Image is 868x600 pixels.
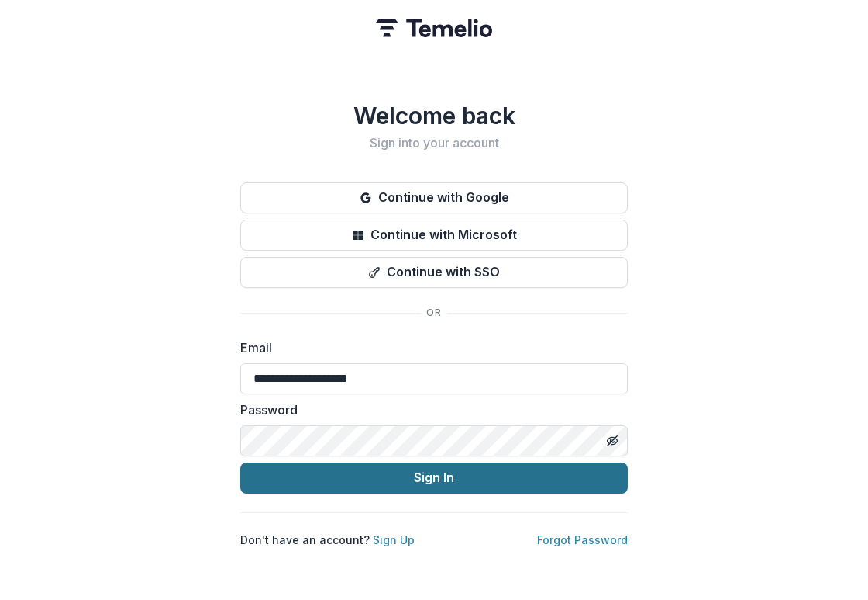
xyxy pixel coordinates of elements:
h2: Sign into your account [240,136,628,151]
label: Email [240,338,618,357]
a: Forgot Password [537,533,628,546]
h1: Welcome back [240,102,628,130]
button: Continue with Google [240,182,628,213]
img: Temelio [376,19,492,37]
button: Continue with SSO [240,257,628,288]
button: Sign In [240,463,628,494]
a: Sign Up [373,533,415,546]
p: Don't have an account? [240,532,415,548]
button: Continue with Microsoft [240,220,628,251]
button: Toggle password visibility [600,428,625,453]
label: Password [240,401,618,419]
